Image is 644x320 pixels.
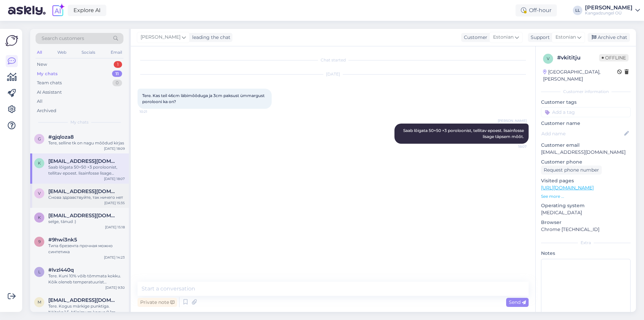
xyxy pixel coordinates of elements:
[114,61,122,68] div: 1
[138,298,177,307] div: Private note
[541,130,623,137] input: Add name
[403,128,525,139] span: Saab lõigata 50×50 ×3 poroloonist, tellitav epoest. lisainfosse lisage täpsem mõõt.
[112,71,122,77] div: 11
[585,5,640,16] a: [PERSON_NAME]Kangadzungel OÜ
[48,303,125,315] div: Tere. Kogus märkige punktiga. Näiteks 1.5. Miinimum kogus 0.1m. Parimate soovidega Kadiriin Aare
[80,48,97,57] div: Socials
[138,57,529,63] div: Chat started
[541,219,631,226] p: Browser
[48,273,125,285] div: Tere. Kuni 10% võib tõmmata kokku. Kõik oleneb temperatuurist [PERSON_NAME] tugevat tšentrifuuki ...
[190,34,230,41] div: leading the chat
[141,34,180,41] span: [PERSON_NAME]
[498,118,527,123] span: [PERSON_NAME]
[48,219,125,225] div: selge, tänud :)
[541,209,631,216] p: [MEDICAL_DATA]
[541,149,631,156] p: [EMAIL_ADDRESS][DOMAIN_NAME]
[48,194,125,200] div: Снова здравствуйте, так ничего нет
[104,255,125,260] div: [DATE] 14:23
[38,136,41,141] span: g
[37,107,56,114] div: Archived
[142,93,266,104] span: Tere. Kas teil 46cm läbimõõduga ja 3cm paksust ümmargust porolooni ka on?
[104,200,125,205] div: [DATE] 15:35
[557,54,599,62] div: # vkititju
[528,34,550,41] div: Support
[42,35,84,42] span: Search customers
[38,269,41,274] span: l
[37,80,62,86] div: Team chats
[38,239,41,244] span: 9
[68,5,106,16] a: Explore AI
[541,226,631,233] p: Chrome [TECHNICAL_ID]
[541,89,631,95] div: Customer information
[48,243,125,255] div: Типа брезента прочная можно синтетика
[56,48,68,57] div: Web
[493,34,514,41] span: Estonian
[48,297,118,303] span: moonikaluhamaa@gmail.com
[543,68,617,83] div: [GEOGRAPHIC_DATA], [PERSON_NAME]
[541,177,631,184] p: Visited pages
[547,56,549,61] span: v
[516,4,557,16] div: Off-hour
[48,158,118,164] span: karmenmnd@gmail.com
[573,6,582,15] div: LL
[48,237,77,243] span: #9hwi3nk5
[541,202,631,209] p: Operating system
[541,142,631,149] p: Customer email
[555,34,576,41] span: Estonian
[461,34,487,41] div: Customer
[509,299,526,305] span: Send
[48,164,125,176] div: Saab lõigata 50×50 ×3 poroloonist, tellitav epoest. lisainfosse lisage täpsem mõõt.
[37,89,62,96] div: AI Assistant
[541,193,631,199] p: See more ...
[138,71,529,77] div: [DATE]
[541,120,631,127] p: Customer name
[51,3,65,17] img: explore-ai
[585,5,633,10] div: [PERSON_NAME]
[541,99,631,106] p: Customer tags
[541,107,631,117] input: Add a tag
[38,300,41,305] span: m
[541,250,631,257] p: Notes
[70,119,89,125] span: My chats
[38,161,41,166] span: k
[104,176,125,181] div: [DATE] 18:07
[501,144,527,149] span: 18:07
[112,80,122,86] div: 0
[541,240,631,246] div: Extra
[5,34,18,47] img: Askly Logo
[48,140,125,146] div: Tere, selline tk on nagu mõõdud kirjas
[48,134,74,140] span: #gjqloza8
[541,166,602,175] div: Request phone number
[37,61,47,68] div: New
[109,48,123,57] div: Email
[48,267,74,273] span: #lvzl440q
[599,54,629,61] span: Offline
[541,185,594,191] a: [URL][DOMAIN_NAME]
[38,191,41,196] span: v
[48,188,118,194] span: veleswood.ou@gmail.com
[588,33,630,42] div: Archive chat
[38,215,41,220] span: k
[105,285,125,290] div: [DATE] 9:30
[48,213,118,219] span: krepponen@hotmail.com
[37,98,43,105] div: All
[105,225,125,230] div: [DATE] 15:18
[104,146,125,151] div: [DATE] 18:09
[36,48,43,57] div: All
[585,10,633,16] div: Kangadzungel OÜ
[541,158,631,166] p: Customer phone
[37,71,58,77] div: My chats
[140,109,165,114] span: 10:21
